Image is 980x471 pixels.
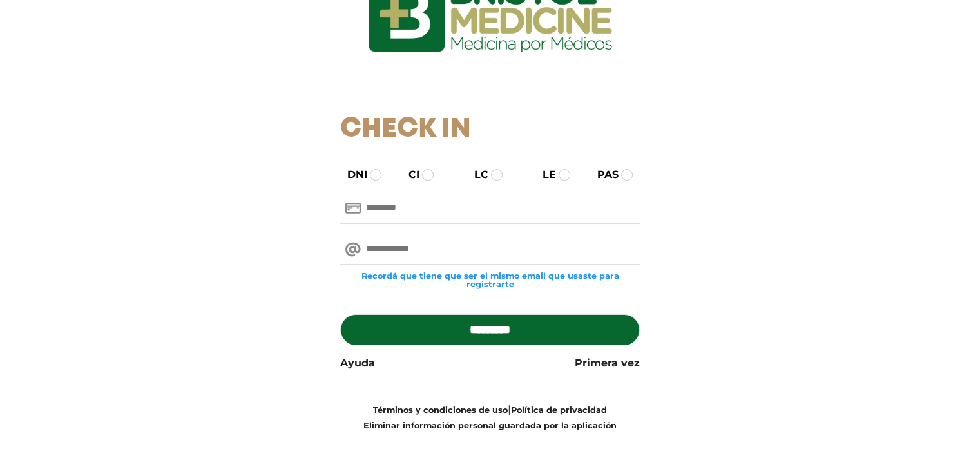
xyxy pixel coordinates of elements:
[340,356,375,371] a: Ayuda
[511,405,607,415] a: Política de privacidad
[373,405,508,415] a: Términos y condiciones de uso
[336,167,367,183] label: DNI
[340,272,640,288] small: Recordá que tiene que ser el mismo email que usaste para registrarte
[575,356,640,371] a: Primera vez
[531,167,556,183] label: LE
[463,167,488,183] label: LC
[340,114,640,146] h1: Check In
[331,402,649,433] div: |
[363,421,617,430] a: Eliminar información personal guardada por la aplicación
[586,167,619,183] label: PAS
[397,167,419,183] label: CI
